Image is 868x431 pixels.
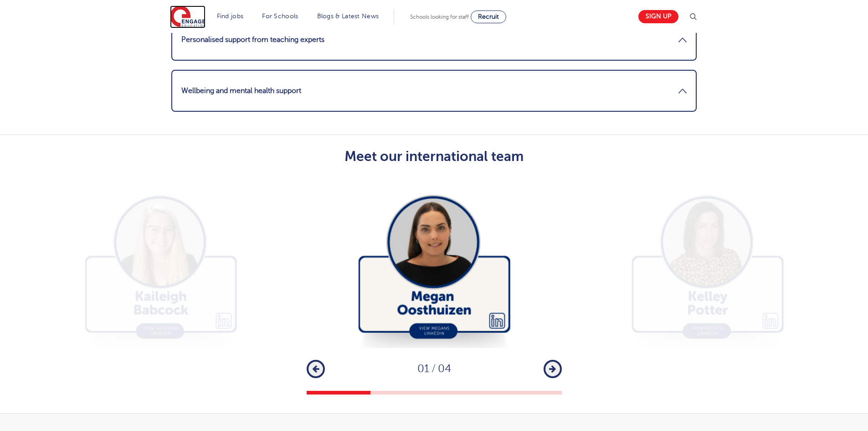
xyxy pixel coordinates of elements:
[471,10,506,23] a: Recruit
[478,13,499,20] span: Recruit
[410,14,469,20] span: Schools looking for staff
[429,363,438,375] span: /
[417,363,429,375] span: 01
[217,13,244,20] a: Find jobs
[307,391,370,395] button: 1 of 4
[498,391,562,395] button: 4 of 4
[438,363,451,375] span: 04
[262,13,298,20] a: For Schools
[211,149,657,164] h2: Meet our international team
[638,10,678,23] a: Sign up
[181,80,687,102] a: Wellbeing and mental health support
[370,391,434,395] button: 2 of 4
[170,5,205,28] img: Engage Education
[181,29,687,51] a: Personalised support from teaching experts
[434,391,498,395] button: 3 of 4
[317,13,379,20] a: Blogs & Latest News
